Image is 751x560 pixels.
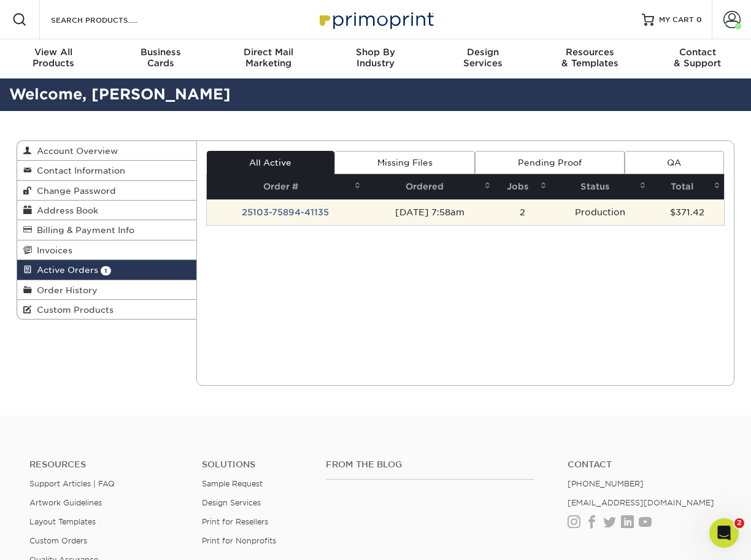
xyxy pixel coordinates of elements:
[429,47,536,69] div: Services
[215,47,322,69] div: Marketing
[32,166,125,175] span: Contact Information
[709,518,739,548] iframe: Intercom live chat
[207,174,365,199] th: Order #
[17,280,196,300] a: Order History
[644,47,751,69] div: & Support
[734,518,744,528] span: 2
[625,151,724,174] a: QA
[207,151,334,174] a: All Active
[101,266,111,275] span: 1
[202,498,261,507] a: Design Services
[207,199,365,225] td: 25103-75894-41135
[322,47,429,69] div: Industry
[17,181,196,201] a: Change Password
[364,174,495,199] th: Ordered
[32,265,98,275] span: Active Orders
[32,146,118,156] span: Account Overview
[29,498,102,507] a: Artwork Guidelines
[29,479,115,488] a: Support Articles | FAQ
[32,186,116,196] span: Change Password
[32,225,134,235] span: Billing & Payment Info
[536,39,644,79] a: Resources& Templates
[568,459,722,470] a: Contact
[650,199,724,225] td: $371.42
[202,459,307,470] h4: Solutions
[314,6,437,33] img: Primoprint
[107,39,215,79] a: BusinessCards
[644,39,751,79] a: Contact& Support
[429,47,536,58] span: Design
[495,174,550,199] th: Jobs
[550,199,650,225] td: Production
[29,536,87,545] a: Custom Orders
[644,47,751,58] span: Contact
[650,174,724,199] th: Total
[32,305,114,315] span: Custom Products
[429,39,536,79] a: DesignServices
[17,141,196,161] a: Account Overview
[32,245,72,255] span: Invoices
[696,15,702,24] span: 0
[334,151,475,174] a: Missing Files
[550,174,650,199] th: Status
[17,260,196,280] a: Active Orders 1
[215,39,322,79] a: Direct MailMarketing
[659,15,694,25] span: MY CART
[202,517,268,526] a: Print for Resellers
[17,220,196,240] a: Billing & Payment Info
[322,47,429,58] span: Shop By
[17,201,196,220] a: Address Book
[17,300,196,319] a: Custom Products
[50,12,169,27] input: SEARCH PRODUCTS.....
[202,536,276,545] a: Print for Nonprofits
[495,199,550,225] td: 2
[29,459,183,470] h4: Resources
[107,47,215,58] span: Business
[322,39,429,79] a: Shop ByIndustry
[536,47,644,69] div: & Templates
[17,161,196,180] a: Contact Information
[326,459,534,470] h4: From the Blog
[107,47,215,69] div: Cards
[202,479,263,488] a: Sample Request
[17,240,196,260] a: Invoices
[364,199,495,225] td: [DATE] 7:58am
[475,151,624,174] a: Pending Proof
[568,479,644,488] a: [PHONE_NUMBER]
[32,205,98,215] span: Address Book
[536,47,644,58] span: Resources
[32,285,98,295] span: Order History
[568,498,714,507] a: [EMAIL_ADDRESS][DOMAIN_NAME]
[215,47,322,58] span: Direct Mail
[29,517,96,526] a: Layout Templates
